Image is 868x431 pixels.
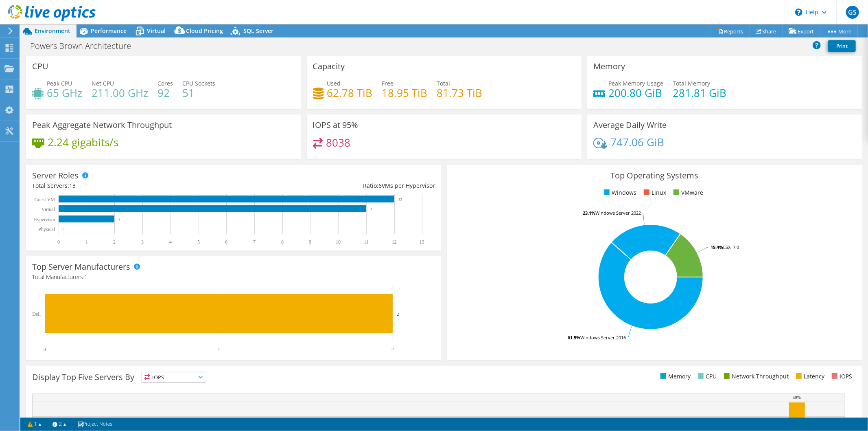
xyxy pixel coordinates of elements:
[397,312,399,317] text: 2
[671,188,703,197] li: VMware
[794,372,824,381] li: Latency
[453,171,856,180] h3: Top Operating Systems
[243,27,273,35] span: SQL Server
[157,88,173,97] h4: 92
[610,138,664,147] h4: 747.06 GiB
[370,207,374,211] text: 11
[327,88,373,97] h4: 62.78 TiB
[696,372,717,381] li: CPU
[327,79,341,87] span: Used
[32,181,234,190] div: Total Servers:
[846,6,859,19] span: GS
[382,79,394,87] span: Free
[42,207,55,212] text: Virtual
[182,79,215,87] span: CPU Sockets
[828,40,856,52] a: Print
[593,62,625,71] h3: Memory
[32,311,41,317] text: Dell
[32,273,435,281] h4: Total Manufacturers:
[437,88,483,97] h4: 81.73 TiB
[92,79,114,87] span: Net CPU
[26,42,144,51] h1: Powers Brown Architecture
[795,9,802,16] svg: \n
[793,395,801,400] text: 59%
[38,226,55,232] text: Physical
[118,217,120,221] text: 2
[197,239,200,245] text: 5
[225,239,227,245] text: 6
[32,62,48,71] h3: CPU
[336,239,341,245] text: 10
[580,334,626,341] tspan: Windows Server 2016
[568,334,580,341] tspan: 61.5%
[642,188,666,197] li: Linux
[32,171,79,180] h3: Server Roles
[44,347,46,352] text: 0
[57,239,60,245] text: 0
[147,27,166,35] span: Virtual
[281,239,284,245] text: 8
[69,182,76,189] span: 13
[711,244,723,250] tspan: 15.4%
[723,244,739,250] tspan: ESXi 7.0
[186,27,223,35] span: Cloud Pricing
[820,25,858,37] a: More
[169,239,172,245] text: 4
[711,25,750,37] a: Reports
[392,239,397,245] text: 12
[113,239,116,245] text: 2
[602,188,636,197] li: Windows
[658,372,691,381] li: Memory
[326,138,350,147] h4: 8038
[593,121,667,130] h3: Average Daily Write
[830,372,852,381] li: IOPS
[378,182,382,189] span: 6
[364,239,369,245] text: 11
[595,210,641,216] tspan: Windows Server 2022
[47,88,82,97] h4: 65 GHz
[35,27,70,35] span: Environment
[673,79,710,87] span: Total Memory
[47,419,72,429] a: 2
[391,347,394,352] text: 2
[35,197,55,202] text: Guest VM
[218,347,220,352] text: 1
[157,79,173,87] span: Cores
[91,27,127,35] span: Performance
[234,181,435,190] div: Ratio: VMs per Hypervisor
[750,25,783,37] a: Share
[313,62,345,71] h3: Capacity
[583,210,595,216] tspan: 23.1%
[33,217,55,222] text: Hypervisor
[398,197,402,201] text: 12
[420,239,424,245] text: 13
[313,121,359,130] h3: IOPS at 95%
[85,239,88,245] text: 1
[437,79,450,87] span: Total
[72,419,118,429] a: Project Notes
[783,25,820,37] a: Export
[32,121,172,130] h3: Peak Aggregate Network Throughput
[48,138,118,147] h4: 2.24 gigabits/s
[32,262,130,271] h3: Top Server Manufacturers
[47,79,72,87] span: Peak CPU
[92,88,148,97] h4: 211.00 GHz
[608,79,663,87] span: Peak Memory Usage
[84,273,87,281] span: 1
[141,239,144,245] text: 3
[722,372,789,381] li: Network Throughput
[22,419,47,429] a: 1
[608,88,663,97] h4: 200.80 GiB
[673,88,726,97] h4: 281.81 GiB
[63,227,65,231] text: 0
[142,372,206,382] span: IOPS
[309,239,311,245] text: 9
[382,88,428,97] h4: 18.95 TiB
[182,88,215,97] h4: 51
[253,239,256,245] text: 7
